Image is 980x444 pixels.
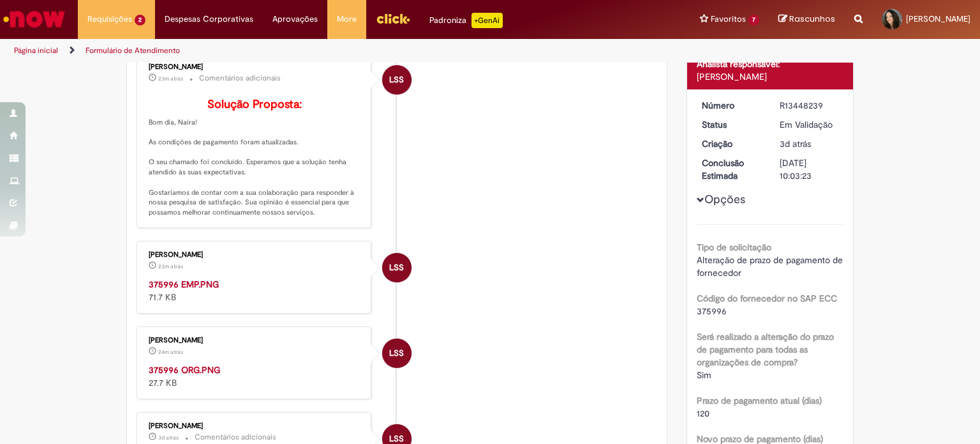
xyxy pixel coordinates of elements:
time: 26/08/2025 13:03:19 [780,138,811,149]
span: More [337,13,357,26]
div: 26/08/2025 13:03:19 [780,137,839,150]
small: Comentários adicionais [195,432,276,443]
span: LSS [389,338,404,369]
span: Aprovações [272,13,318,26]
img: click_logo_yellow_360x200.png [376,9,410,28]
a: 375996 EMP.PNG [149,279,219,290]
span: 23m atrás [158,75,183,82]
dt: Número [692,99,771,112]
span: 23m atrás [158,263,183,270]
div: [PERSON_NAME] [149,337,361,344]
time: 26/08/2025 17:18:30 [158,434,179,441]
div: Em Validação [780,118,839,131]
time: 29/08/2025 11:37:53 [158,348,183,356]
span: Favoritos [711,13,746,26]
span: 120 [697,408,709,419]
b: Será realizado a alteração do prazo de pagamento para todas as organizações de compra? [697,331,834,368]
div: Analista responsável: [697,57,844,70]
div: [PERSON_NAME] [149,251,361,259]
span: Alteração de prazo de pagamento de fornecedor [697,254,845,279]
span: LSS [389,65,404,95]
small: Comentários adicionais [199,73,281,84]
time: 29/08/2025 11:38:34 [158,75,183,82]
span: 375996 [697,305,727,317]
div: [PERSON_NAME] [697,70,844,83]
span: 3d atrás [158,434,179,441]
div: 71.7 KB [149,278,361,303]
b: Tipo de solicitação [697,241,771,253]
div: R13448239 [780,99,839,112]
span: [PERSON_NAME] [906,13,970,24]
a: 375996 ORG.PNG [149,364,220,376]
span: Despesas Corporativas [165,13,253,26]
ul: Trilhas de página [10,39,644,63]
b: Prazo de pagamento atual (dias) [697,395,822,406]
div: 27.7 KB [149,364,361,389]
div: [PERSON_NAME] [149,63,361,71]
a: Página inicial [14,45,58,56]
div: [DATE] 10:03:23 [780,157,839,182]
dt: Criação [692,137,771,150]
p: +GenAi [471,13,503,28]
span: Rascunhos [789,13,835,25]
dt: Conclusão Estimada [692,157,771,182]
span: Requisições [87,13,132,26]
span: 2 [135,15,145,26]
div: Lidiane Scotti Santos [382,253,412,282]
span: 3d atrás [780,138,811,149]
span: 24m atrás [158,348,183,356]
div: [PERSON_NAME] [149,422,361,430]
div: Lidiane Scotti Santos [382,339,412,368]
span: Sim [697,369,711,381]
span: 7 [748,15,759,26]
span: LSS [389,252,404,283]
img: ServiceNow [1,6,67,32]
b: Código do fornecedor no SAP ECC [697,293,837,304]
div: Lidiane Scotti Santos [382,65,412,95]
div: Padroniza [429,13,503,28]
p: Bom dia, Naira! As condições de pagamento foram atualizadas. O seu chamado foi concluído. Esperam... [149,98,361,218]
a: Formulário de Atendimento [85,45,180,56]
b: Solução Proposta: [207,97,302,112]
dt: Status [692,118,771,131]
a: Rascunhos [778,13,835,26]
